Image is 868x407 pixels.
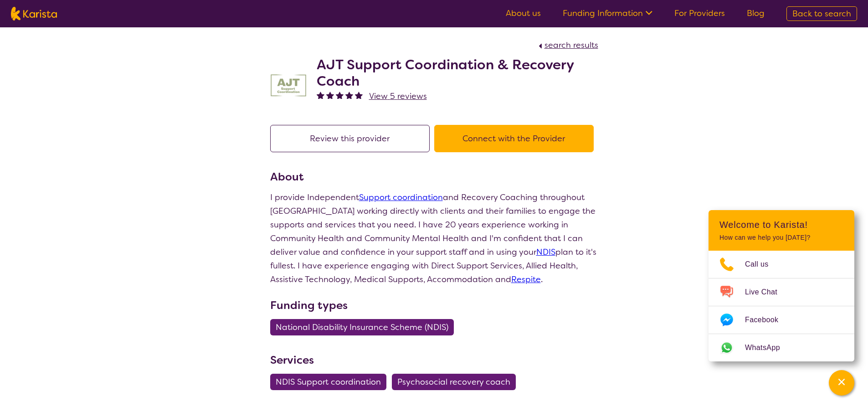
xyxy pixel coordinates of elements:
span: Psychosocial recovery coach [397,374,510,390]
button: Review this provider [270,125,430,152]
h2: Welcome to Karista! [719,219,843,230]
a: National Disability Insurance Scheme (NDIS) [270,322,459,333]
h3: Funding types [270,297,598,314]
a: NDIS Support coordination [270,376,392,387]
img: Karista logo [11,7,57,21]
img: fullstar [326,91,334,99]
p: How can we help you [DATE]? [719,234,843,242]
button: Connect with the Provider [434,125,594,152]
a: View 5 reviews [369,89,427,103]
span: View 5 reviews [369,91,427,102]
img: fullstar [355,91,363,99]
button: Channel Menu [829,370,854,396]
img: fullstar [317,91,324,99]
a: Psychosocial recovery coach [392,376,521,387]
a: Funding Information [563,8,652,19]
a: For Providers [674,8,725,19]
a: Web link opens in a new tab. [709,334,854,361]
a: search results [536,40,598,51]
span: search results [544,40,598,51]
span: Facebook [745,313,789,327]
span: National Disability Insurance Scheme (NDIS) [276,319,448,335]
a: Review this provider [270,133,434,144]
h3: Services [270,352,598,368]
a: Blog [747,8,765,19]
p: I provide Independent and Recovery Coaching throughout [GEOGRAPHIC_DATA] working directly with cl... [270,191,598,286]
img: fullstar [336,91,344,99]
a: Support coordination [359,192,443,203]
a: Respite [511,274,541,285]
span: Call us [745,258,780,271]
h3: About [270,169,598,185]
a: NDIS [536,247,555,258]
img: fullstar [345,91,353,99]
a: Connect with the Provider [434,133,598,144]
img: evddebfsohsatgsyujpm.png [270,67,307,103]
a: Back to search [786,6,857,21]
span: NDIS Support coordination [276,374,381,390]
h2: AJT Support Coordination & Recovery Coach [317,57,598,89]
span: WhatsApp [745,341,791,355]
span: Live Chat [745,285,788,299]
ul: Choose channel [709,251,854,361]
a: About us [506,8,541,19]
div: Channel Menu [709,210,854,361]
span: Back to search [792,8,851,19]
